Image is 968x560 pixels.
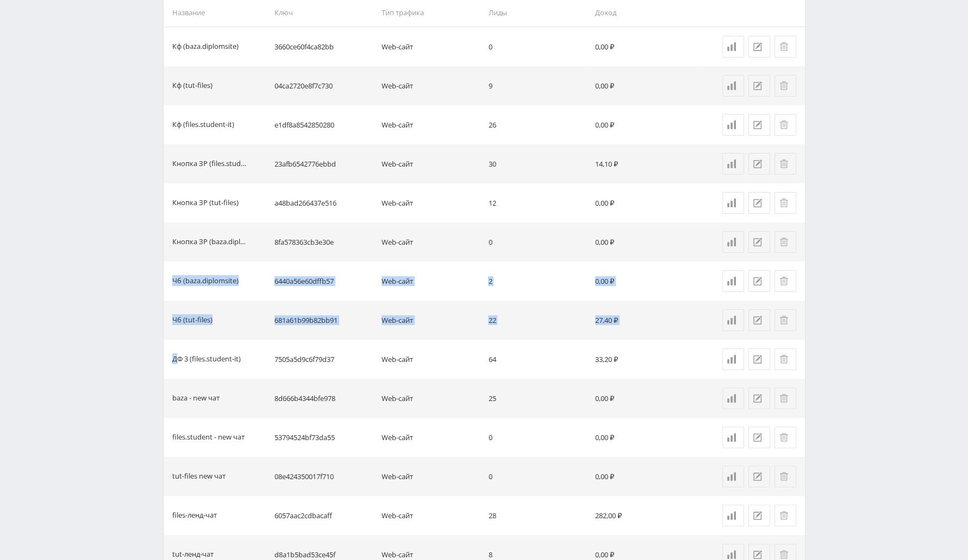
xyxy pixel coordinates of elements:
[722,427,744,448] a: Статистика
[377,418,484,457] td: Web-сайт
[775,192,796,214] button: Удалить
[270,340,377,379] td: 7505a5d9c6f79d37
[270,144,377,183] td: 23afb6542776ebbd
[484,262,591,301] td: 2
[591,340,698,379] td: 33,20 ₽
[377,27,484,66] td: Web-сайт
[377,379,484,418] td: Web-сайт
[270,66,377,105] td: 04ca2720e8f7c730
[748,427,770,448] button: Редактировать
[748,348,770,370] button: Редактировать
[484,340,591,379] td: 64
[775,309,796,331] button: Удалить
[591,27,698,66] td: 0,00 ₽
[591,379,698,418] td: 0,00 ₽
[377,340,484,379] td: Web-сайт
[484,27,591,66] td: 0
[172,236,248,249] div: Кнопка ЗР (baza.diplomsite)
[722,270,744,292] a: Статистика
[172,80,213,92] div: Кф (tut-files)
[748,153,770,175] button: Редактировать
[722,153,744,175] a: Статистика
[484,301,591,340] td: 22
[270,262,377,301] td: 6440a56e60dffb57
[591,496,698,535] td: 282,00 ₽
[775,505,796,526] button: Удалить
[722,114,744,136] a: Статистика
[748,36,770,58] button: Редактировать
[377,262,484,301] td: Web-сайт
[722,231,744,253] a: Статистика
[775,75,796,97] button: Удалить
[748,231,770,253] button: Редактировать
[172,275,239,288] div: Чб (baza.diplomsite)
[591,301,698,340] td: 27,40 ₽
[484,418,591,457] td: 0
[377,183,484,222] td: Web-сайт
[377,301,484,340] td: Web-сайт
[377,222,484,262] td: Web-сайт
[172,41,239,53] div: Кф (baza.diplomsite)
[172,314,213,327] div: Чб (tut-files)
[775,231,796,253] button: Удалить
[484,183,591,222] td: 12
[484,144,591,183] td: 30
[270,222,377,262] td: 8fa578363cb3e30e
[484,379,591,418] td: 25
[484,457,591,496] td: 0
[775,466,796,487] button: Удалить
[775,36,796,58] button: Удалить
[484,66,591,105] td: 9
[748,505,770,526] button: Редактировать
[377,496,484,535] td: Web-сайт
[748,114,770,136] button: Редактировать
[591,418,698,457] td: 0,00 ₽
[172,197,239,209] div: Кнопка ЗР (tut-files)
[591,457,698,496] td: 0,00 ₽
[775,427,796,448] button: Удалить
[484,496,591,535] td: 28
[722,309,744,331] a: Статистика
[722,348,744,370] a: Статистика
[722,505,744,526] a: Статистика
[722,36,744,58] a: Статистика
[377,457,484,496] td: Web-сайт
[270,27,377,66] td: 3660ce60f4ca82bb
[270,379,377,418] td: 8d666b4344bfe978
[722,466,744,487] a: Статистика
[377,105,484,144] td: Web-сайт
[748,387,770,409] button: Редактировать
[591,262,698,301] td: 0,00 ₽
[775,348,796,370] button: Удалить
[270,301,377,340] td: 681a61b99b82bb91
[270,105,377,144] td: e1df8a8542850280
[172,353,241,366] div: ДФ 3 (files.student-it)
[172,470,226,483] div: tut-files new чат
[270,496,377,535] td: 6057aac2cdbacaff
[591,144,698,183] td: 14,10 ₽
[591,222,698,262] td: 0,00 ₽
[775,387,796,409] button: Удалить
[377,66,484,105] td: Web-сайт
[775,270,796,292] button: Удалить
[172,392,220,405] div: baza - new чат
[748,75,770,97] button: Редактировать
[775,114,796,136] button: Удалить
[591,105,698,144] td: 0,00 ₽
[591,66,698,105] td: 0,00 ₽
[172,510,217,522] div: files-ленд-чат
[748,309,770,331] button: Редактировать
[377,144,484,183] td: Web-сайт
[484,105,591,144] td: 26
[748,270,770,292] button: Редактировать
[748,192,770,214] button: Редактировать
[270,418,377,457] td: 53794524bf73da55
[591,183,698,222] td: 0,00 ₽
[722,387,744,409] a: Статистика
[775,153,796,175] button: Удалить
[722,75,744,97] a: Статистика
[484,222,591,262] td: 0
[172,431,245,444] div: files.student - new чат
[748,466,770,487] button: Редактировать
[270,457,377,496] td: 08e424350017f710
